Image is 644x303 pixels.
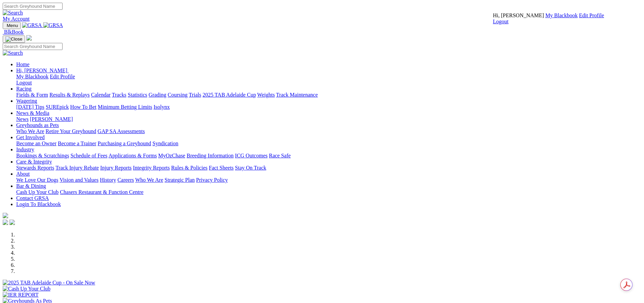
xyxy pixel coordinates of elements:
a: Statistics [128,92,147,98]
a: Vision and Values [59,177,98,183]
a: History [100,177,116,183]
div: Greyhounds as Pets [16,128,641,134]
span: Hi, [PERSON_NAME] [493,12,544,18]
a: Stay On Track [235,165,266,171]
a: SUREpick [46,104,69,110]
a: News [16,116,28,122]
div: About [16,177,641,183]
a: Bar & Dining [16,183,46,189]
input: Search [3,3,63,10]
a: Syndication [152,141,178,146]
span: Hi, [PERSON_NAME] [16,68,67,73]
a: 2025 TAB Adelaide Cup [202,92,256,98]
span: BlkBook [4,29,24,35]
a: Login To Blackbook [16,201,61,207]
button: Toggle navigation [3,35,25,43]
a: Bookings & Scratchings [16,153,69,158]
div: News & Media [16,116,641,122]
a: Logout [493,19,508,24]
a: Who We Are [135,177,163,183]
a: Get Involved [16,134,45,140]
a: Strategic Plan [165,177,195,183]
a: My Blackbook [16,74,49,79]
a: Track Injury Rebate [55,165,99,171]
button: Toggle navigation [3,22,21,29]
a: Edit Profile [579,12,604,18]
a: Careers [117,177,134,183]
a: Racing [16,86,31,92]
a: Purchasing a Greyhound [98,141,151,146]
a: Home [16,61,29,67]
a: Rules & Policies [171,165,208,171]
a: Become a Trainer [58,141,96,146]
div: Bar & Dining [16,189,641,195]
a: My Account [3,16,30,22]
a: Fact Sheets [209,165,234,171]
a: We Love Our Dogs [16,177,58,183]
a: Breeding Information [187,153,234,158]
img: IER REPORT [3,292,39,298]
div: My Account [493,12,604,25]
img: Close [5,36,22,42]
a: Weights [257,92,275,98]
a: Retire Your Greyhound [46,128,96,134]
a: Wagering [16,98,37,104]
a: Injury Reports [100,165,132,171]
a: [PERSON_NAME] [30,116,73,122]
a: [DATE] Tips [16,104,44,110]
a: Race Safe [269,153,290,158]
a: Tracks [112,92,126,98]
a: Integrity Reports [133,165,170,171]
a: Industry [16,147,34,152]
img: GRSA [22,22,42,28]
div: Hi, [PERSON_NAME] [16,74,641,86]
a: Track Maintenance [276,92,318,98]
input: Search [3,43,63,50]
a: How To Bet [70,104,97,110]
span: Menu [7,23,18,28]
a: Grading [149,92,166,98]
a: Calendar [91,92,111,98]
a: Edit Profile [50,74,75,79]
a: GAP SA Assessments [98,128,145,134]
a: BlkBook [3,29,24,35]
a: Who We Are [16,128,44,134]
div: Racing [16,92,641,98]
a: Stewards Reports [16,165,54,171]
img: GRSA [43,22,63,28]
div: Wagering [16,104,641,110]
a: Results & Replays [49,92,90,98]
a: Coursing [168,92,188,98]
a: Greyhounds as Pets [16,122,59,128]
div: Industry [16,153,641,159]
a: Applications & Forms [109,153,157,158]
a: MyOzChase [158,153,185,158]
img: facebook.svg [3,220,8,225]
a: Chasers Restaurant & Function Centre [60,189,143,195]
img: 2025 TAB Adelaide Cup - On Sale Now [3,280,95,286]
img: logo-grsa-white.png [26,35,32,41]
a: Fields & Form [16,92,48,98]
a: Contact GRSA [16,195,49,201]
a: Care & Integrity [16,159,52,165]
img: Search [3,10,23,16]
a: Logout [16,80,32,85]
a: My Blackbook [545,12,578,18]
img: Cash Up Your Club [3,286,50,292]
img: Search [3,50,23,56]
img: logo-grsa-white.png [3,213,8,218]
img: twitter.svg [9,220,15,225]
div: Get Involved [16,141,641,147]
a: Privacy Policy [196,177,228,183]
a: Cash Up Your Club [16,189,58,195]
div: Care & Integrity [16,165,641,171]
a: Trials [189,92,201,98]
a: Hi, [PERSON_NAME] [16,68,69,73]
a: About [16,171,30,177]
a: Become an Owner [16,141,56,146]
a: Schedule of Fees [70,153,107,158]
a: Isolynx [153,104,170,110]
a: Minimum Betting Limits [98,104,152,110]
a: News & Media [16,110,49,116]
a: ICG Outcomes [235,153,267,158]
